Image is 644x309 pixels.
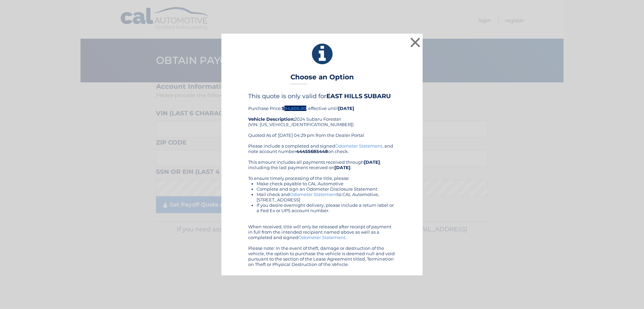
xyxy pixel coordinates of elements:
[326,92,391,100] b: EAST HILLS SUBARU
[409,36,422,49] button: ×
[282,106,306,111] b: $34,605.90
[257,181,396,186] li: Make check payable to CAL Automotive
[248,92,396,143] div: Purchase Price: , effective until 2024 Subaru Forester (VIN: [US_VEHICLE_IDENTIFICATION_NUMBER]) ...
[290,192,337,197] a: Odometer Statement
[257,186,396,192] li: Complete and sign an Odometer Disclosure Statement
[248,116,294,122] strong: Vehicle Description:
[364,159,380,165] b: [DATE]
[335,143,382,149] a: Odometer Statement
[290,73,354,85] h3: Choose an Option
[338,106,354,111] b: [DATE]
[296,149,328,154] b: 44455685448
[248,143,396,267] div: Please include a completed and signed , and note account number on check. This amount includes al...
[257,202,396,213] li: If you desire overnight delivery, please include a return label or a Fed Ex or UPS account number.
[334,165,351,170] b: [DATE]
[257,192,396,202] li: Mail check and to CAL Automotive, [STREET_ADDRESS]
[248,92,396,100] h4: This quote is only valid for
[298,235,345,240] a: Odometer Statement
